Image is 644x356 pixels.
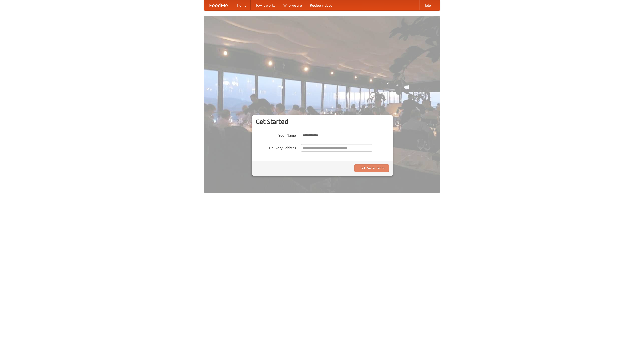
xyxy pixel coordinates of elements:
a: FoodMe [204,0,233,10]
a: How it works [251,0,279,10]
a: Recipe videos [306,0,336,10]
a: Home [233,0,251,10]
label: Delivery Address [256,144,296,150]
label: Your Name [256,132,296,138]
h3: Get Started [256,118,389,125]
button: Find Restaurants! [354,164,389,172]
a: Who we are [279,0,306,10]
a: Help [419,0,435,10]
